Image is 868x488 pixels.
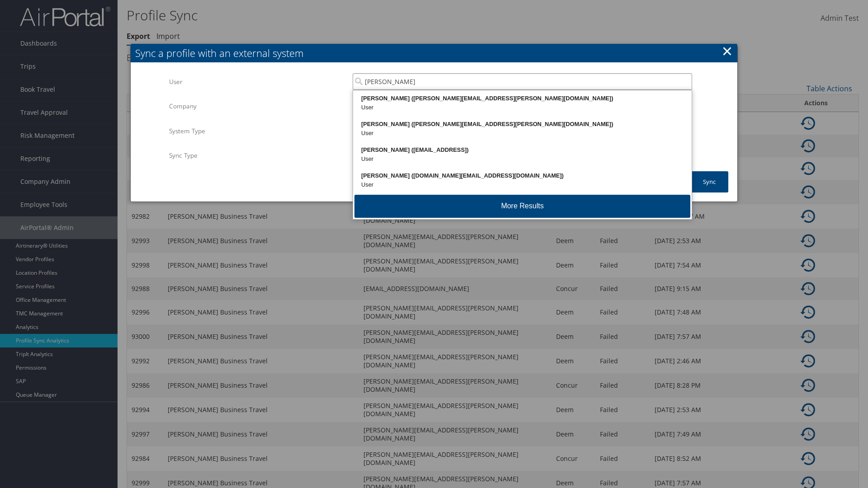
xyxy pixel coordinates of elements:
label: System Type [169,122,346,140]
div: [PERSON_NAME] ([EMAIL_ADDRESS]) [354,145,690,155]
button: More Results [354,195,690,218]
div: [PERSON_NAME] ([DOMAIN_NAME][EMAIL_ADDRESS][DOMAIN_NAME]) [354,171,690,180]
button: × [722,42,732,60]
label: User [169,73,346,90]
div: User [354,103,690,112]
div: Sync a profile with an external system [135,46,737,60]
div: User [354,129,690,138]
div: User [354,155,690,164]
label: Company [169,98,346,115]
div: [PERSON_NAME] ([PERSON_NAME][EMAIL_ADDRESS][PERSON_NAME][DOMAIN_NAME]) [354,120,690,129]
button: Sync [690,171,728,192]
div: [PERSON_NAME] ([PERSON_NAME][EMAIL_ADDRESS][PERSON_NAME][DOMAIN_NAME]) [354,94,690,103]
label: Sync Type [169,147,346,164]
div: User [354,180,690,189]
